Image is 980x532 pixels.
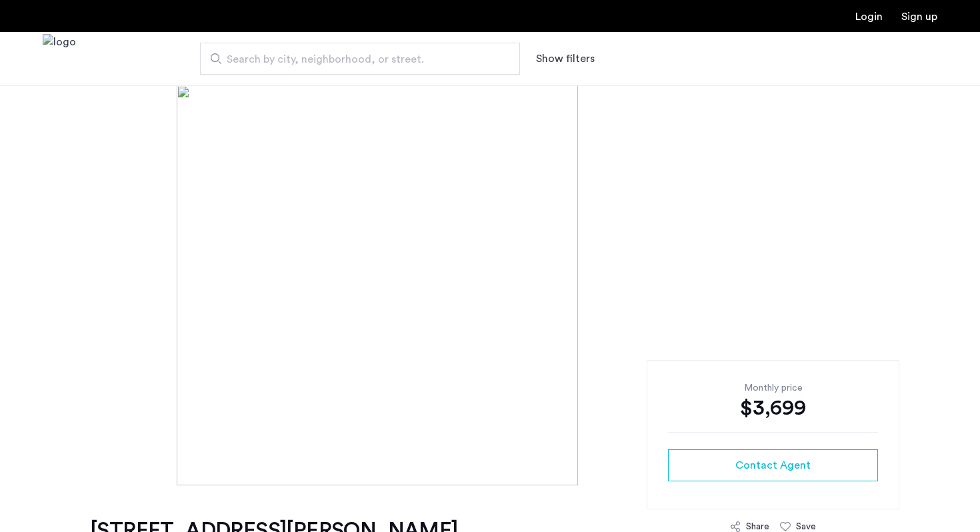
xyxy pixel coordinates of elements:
[43,34,76,84] a: Cazamio Logo
[901,11,937,22] a: Registration
[668,449,878,481] button: button
[668,381,878,395] div: Monthly price
[536,51,595,67] button: Show or hide filters
[43,34,76,84] img: logo
[855,11,883,22] a: Login
[177,85,804,485] img: [object%20Object]
[668,395,878,421] div: $3,699
[200,43,520,75] input: Apartment Search
[735,457,811,473] span: Contact Agent
[227,51,483,67] span: Search by city, neighborhood, or street.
